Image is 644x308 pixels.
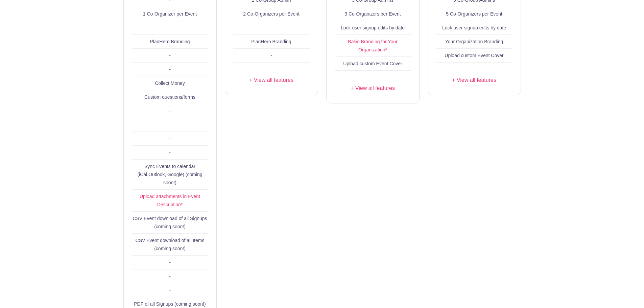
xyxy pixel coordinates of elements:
span: - [169,25,171,30]
span: 1 Co-Organizer per Event [143,11,197,17]
span: CSV Event download of all Items (coming soon!) [136,238,205,251]
span: - [270,53,272,58]
span: Collect Money [155,80,185,86]
span: 2 Co-Organizers per Event [243,11,300,17]
a: Upload attachments in Event Description* [140,194,200,207]
span: PDF of all Signups (coming soon!) [134,301,206,307]
a: Basic Branding for Your Organization* [348,39,397,52]
span: - [169,53,171,58]
span: PlanHero Branding [150,39,190,44]
span: Sync Events to calendar (iCal,Outlook, Google) (coming soon!) [137,164,202,185]
span: Your Organization Branding [445,39,503,44]
a: + View all features [335,84,411,92]
span: Custom questions/forms [144,94,195,100]
a: + View all features [436,76,512,84]
span: PlanHero Branding [251,39,291,44]
span: - [169,136,171,141]
span: 3 Co-Organizers per Event [344,11,401,17]
span: - [169,287,171,293]
span: Lock user signup edits by date [442,25,506,30]
span: Upload custom Event Cover [343,61,402,66]
span: 5 Co-Organizers per Event [446,11,502,17]
span: - [270,25,272,30]
span: CSV Event download of all Signups (coming soon!) [133,216,207,229]
span: - [169,260,171,265]
span: Lock user signup edits by date [341,25,405,30]
span: Upload custom Event Cover [445,53,503,58]
span: - [169,67,171,72]
span: - [169,274,171,279]
span: - [169,150,171,155]
span: - [169,108,171,114]
a: + View all features [233,76,310,84]
span: - [169,122,171,127]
